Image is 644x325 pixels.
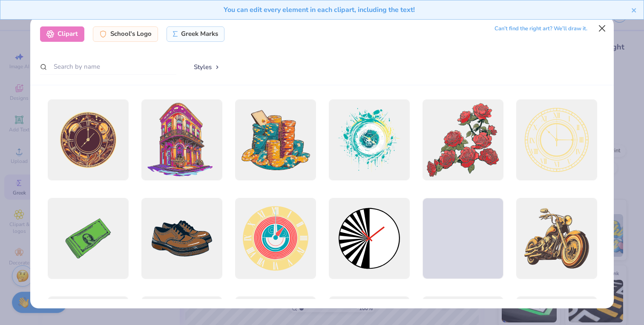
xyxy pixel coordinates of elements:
div: Greek Marks [167,26,225,42]
input: Search by name [40,59,176,75]
div: Clipart [40,26,84,42]
div: You can edit every element in each clipart, including the text! [7,5,631,15]
button: close [631,5,637,15]
div: School's Logo [93,26,158,42]
button: Close [594,20,610,37]
div: Can’t find the right art? We’ll draw it. [494,21,587,36]
button: Styles [185,59,229,75]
